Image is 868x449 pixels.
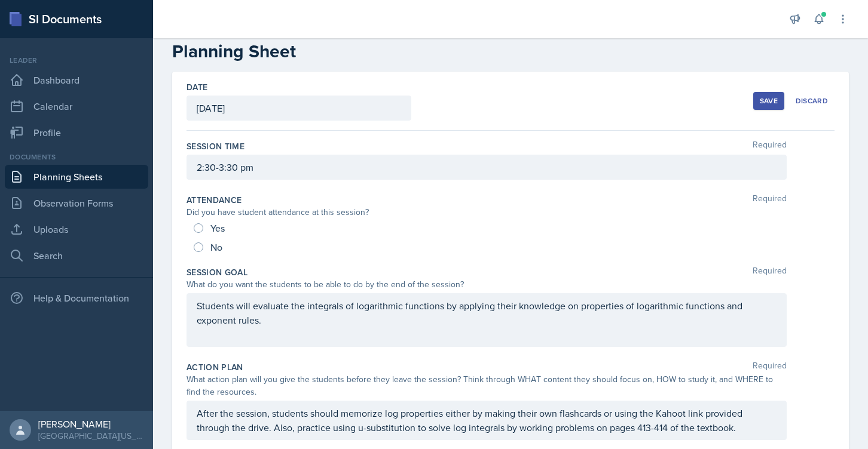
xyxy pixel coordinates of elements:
a: Search [5,244,148,267]
div: What action plan will you give the students before they leave the session? Think through WHAT con... [187,373,787,398]
span: Yes [210,222,225,234]
label: Session Goal [187,266,247,278]
a: Planning Sheets [5,165,148,189]
div: Help & Documentation [5,286,148,310]
p: 2:30-3:30 pm [197,160,777,174]
div: Discard [796,96,828,106]
span: Required [753,140,787,152]
div: [GEOGRAPHIC_DATA][US_STATE] in [GEOGRAPHIC_DATA] [38,430,143,442]
p: After the session, students should memorize log properties either by making their own flashcards ... [197,406,777,435]
span: Required [753,361,787,373]
div: Leader [5,55,148,66]
div: What do you want the students to be able to do by the end of the session? [187,278,787,291]
div: [PERSON_NAME] [38,418,143,430]
div: Documents [5,152,148,162]
a: Observation Forms [5,191,148,215]
div: Save [760,96,778,106]
a: Profile [5,121,148,144]
a: Uploads [5,217,148,241]
button: Save [753,92,784,110]
a: Calendar [5,94,148,118]
span: No [210,241,222,253]
p: Students will evaluate the integrals of logarithmic functions by applying their knowledge on prop... [197,299,777,327]
div: Did you have student attendance at this session? [187,206,787,219]
span: Required [753,194,787,206]
label: Action Plan [187,361,243,373]
span: Required [753,266,787,278]
label: Attendance [187,194,242,206]
button: Discard [789,92,835,110]
h2: Planning Sheet [172,41,849,62]
label: Session Time [187,140,244,152]
a: Dashboard [5,68,148,92]
label: Date [187,81,207,93]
